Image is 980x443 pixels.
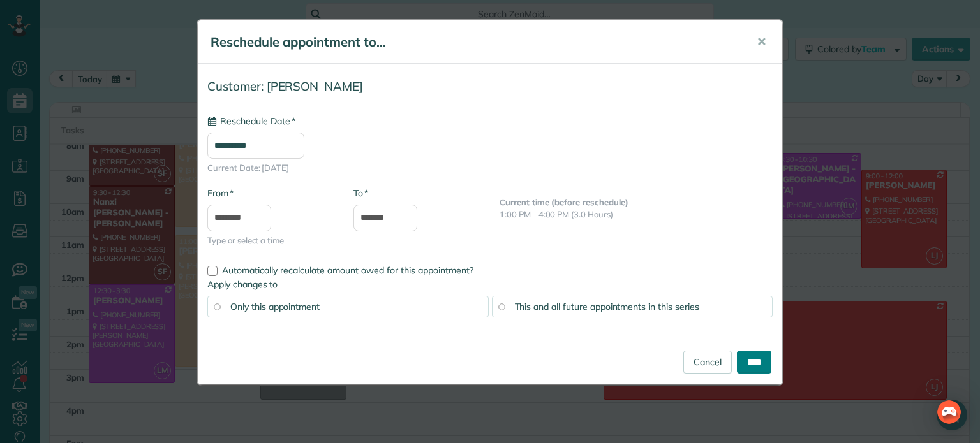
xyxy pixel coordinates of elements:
a: Cancel [683,351,732,374]
h4: Customer: [PERSON_NAME] [207,80,773,93]
span: Current Date: [DATE] [207,162,773,174]
b: Current time (before reschedule) [500,197,628,207]
span: This and all future appointments in this series [515,301,699,312]
span: Automatically recalculate amount owed for this appointment? [222,265,473,276]
label: Apply changes to [207,278,773,291]
h5: Reschedule appointment to... [211,33,739,51]
input: Only this appointment [214,303,220,310]
label: To [353,187,368,200]
p: 1:00 PM - 4:00 PM (3.0 Hours) [500,208,773,221]
label: From [207,187,234,200]
span: Only this appointment [230,301,320,312]
span: ✕ [757,34,766,49]
label: Reschedule Date [207,115,295,127]
span: Type or select a time [207,235,334,247]
input: This and all future appointments in this series [498,303,505,310]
